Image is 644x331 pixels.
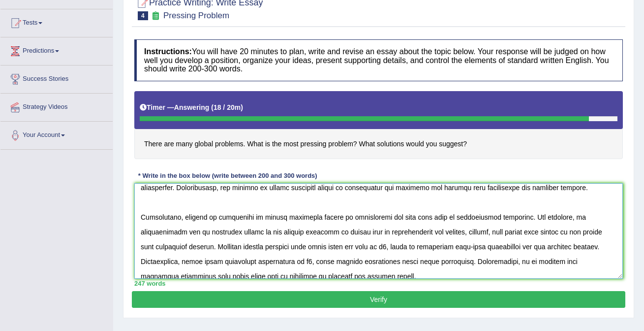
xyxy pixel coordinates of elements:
[0,66,113,90] a: Success Stories
[214,103,241,111] b: 18 / 20m
[0,9,113,34] a: Tests
[134,39,623,81] h4: You will have 20 minutes to plan, write and revise an essay about the topic below. Your response ...
[140,104,243,111] h5: Timer —
[163,11,229,20] small: Pressing Problem
[174,103,210,111] b: Answering
[144,47,192,56] b: Instructions:
[241,103,243,111] b: )
[151,11,161,21] small: Exam occurring question
[0,122,113,146] a: Your Account
[0,94,113,118] a: Strategy Videos
[138,11,148,20] span: 4
[211,103,214,111] b: (
[134,171,321,181] div: * Write in the box below (write between 200 and 300 words)
[0,37,113,62] a: Predictions
[132,291,625,308] button: Verify
[134,279,623,288] div: 247 words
